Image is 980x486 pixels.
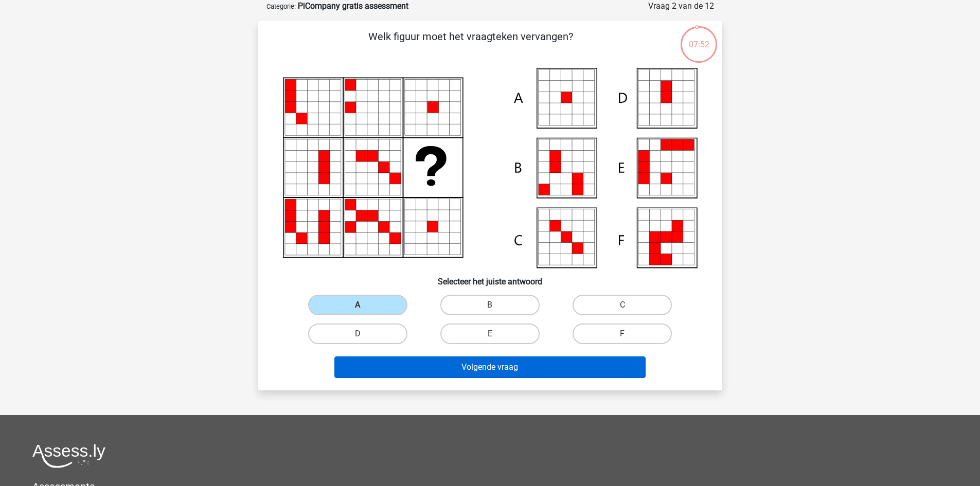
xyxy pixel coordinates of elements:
label: B [440,295,540,315]
h6: Selecteer het juiste antwoord [275,268,706,286]
button: Volgende vraag [334,356,646,378]
strong: PiCompany gratis assessment [298,1,408,11]
div: 07:52 [680,25,718,51]
img: Assessly logo [32,444,105,468]
label: E [440,323,540,344]
label: D [308,323,407,344]
p: Welk figuur moet het vraagteken vervangen? [275,29,667,60]
label: F [573,323,672,344]
label: A [308,295,407,315]
label: C [573,295,672,315]
small: Categorie: [266,3,296,10]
